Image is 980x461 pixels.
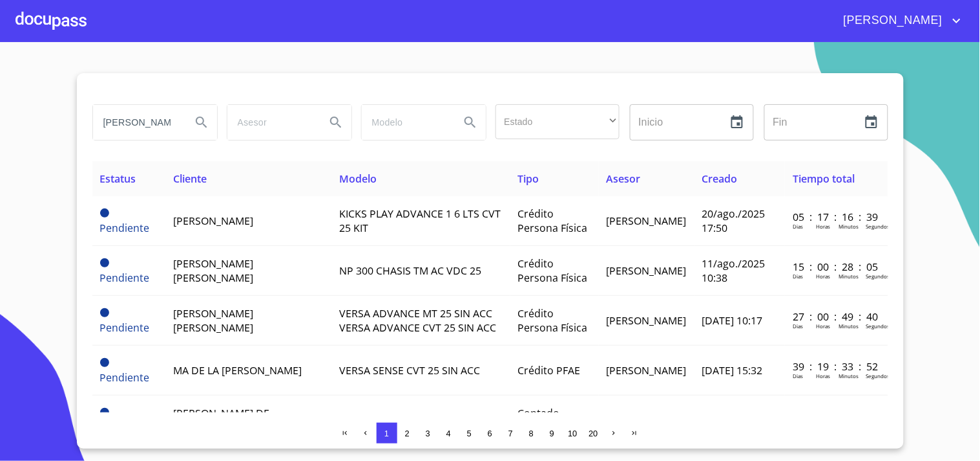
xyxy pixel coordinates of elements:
p: Horas [816,322,830,330]
span: 10 [568,429,577,438]
button: 2 [397,423,418,444]
button: 9 [542,423,563,444]
span: [DATE] 10:17 [702,313,763,328]
input: search [227,105,315,140]
span: Pendiente [100,358,109,367]
span: 5 [467,429,472,438]
button: 8 [521,423,542,444]
p: 39 : 19 : 33 : 52 [793,359,880,374]
span: 3 [426,429,430,438]
span: 8 [529,429,534,438]
span: MA DE LA [PERSON_NAME] [173,363,302,377]
span: Creado [702,172,738,186]
span: [PERSON_NAME] DE [PERSON_NAME] [173,406,269,434]
p: Horas [816,223,830,230]
span: VERSA ADVANCE MT 25 SIN ACC VERSA ADVANCE CVT 25 SIN ACC [339,306,496,335]
p: Dias [793,372,803,379]
p: Minutos [839,223,859,230]
button: 1 [377,423,397,444]
span: Pendiente [100,408,109,417]
input: search [362,105,450,140]
span: 1 [384,429,389,438]
span: Tiempo total [793,172,855,186]
span: Pendiente [100,370,150,385]
p: Segundos [866,322,890,330]
span: 9 [550,429,554,438]
span: Pendiente [100,320,150,335]
span: Pendiente [100,308,109,317]
span: Modelo [339,172,377,186]
p: Dias [793,322,803,330]
p: 05 : 17 : 16 : 39 [793,210,880,224]
span: 7 [508,429,513,438]
span: [PERSON_NAME] [607,363,687,377]
span: Pendiente [100,271,150,285]
span: 6 [488,429,492,438]
span: 20 [589,429,598,438]
span: KICKS PLAY ADVANCE 1 6 LTS CVT 25 KIT [339,207,501,235]
span: Crédito Persona Física [518,207,588,235]
span: NP 300 CHASIS TM AC VDC 25 [339,264,481,278]
span: 2 [405,429,410,438]
p: Dias [793,273,803,280]
span: [PERSON_NAME] [607,264,687,278]
p: Segundos [866,223,890,230]
span: Pendiente [100,258,109,267]
span: Pendiente [100,208,109,218]
p: Dias [793,223,803,230]
p: Segundos [866,273,890,280]
span: 20/ago./2025 17:50 [702,207,766,235]
button: 6 [480,423,501,444]
span: Contado Persona Física [518,406,588,434]
p: Minutos [839,322,859,330]
p: 27 : 00 : 49 : 40 [793,309,880,324]
p: Segundos [866,372,890,379]
button: 7 [501,423,521,444]
span: [PERSON_NAME] [PERSON_NAME] [173,306,253,335]
button: 4 [439,423,459,444]
p: Minutos [839,372,859,379]
span: 11/ago./2025 10:38 [702,256,766,285]
span: Crédito Persona Física [518,256,588,285]
p: 15 : 00 : 28 : 05 [793,260,880,274]
p: Minutos [839,273,859,280]
span: [PERSON_NAME] [607,214,687,228]
span: Cliente [173,172,207,186]
span: [DATE] 15:32 [702,363,763,377]
span: Tipo [518,172,539,186]
span: 4 [446,429,451,438]
span: Crédito Persona Física [518,306,588,335]
span: Asesor [607,172,641,186]
span: Estatus [100,172,136,186]
span: Pendiente [100,221,150,235]
p: Horas [816,372,830,379]
button: 5 [459,423,480,444]
button: 10 [563,423,583,444]
div: ​ [495,104,620,139]
button: Search [455,107,486,138]
p: 44 : 23 : 54 : 47 [793,409,880,423]
button: 3 [418,423,439,444]
span: [PERSON_NAME] [173,214,253,228]
button: 20 [583,423,604,444]
button: Search [320,107,351,138]
span: [PERSON_NAME] [607,313,687,328]
span: VERSA SENSE CVT 25 SIN ACC [339,363,480,377]
button: account of current user [834,10,964,31]
button: Search [186,107,217,138]
span: [PERSON_NAME] [834,10,949,31]
span: [PERSON_NAME] [PERSON_NAME] [173,256,253,285]
input: search [93,105,181,140]
p: Horas [816,273,830,280]
span: Crédito PFAE [518,363,581,377]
